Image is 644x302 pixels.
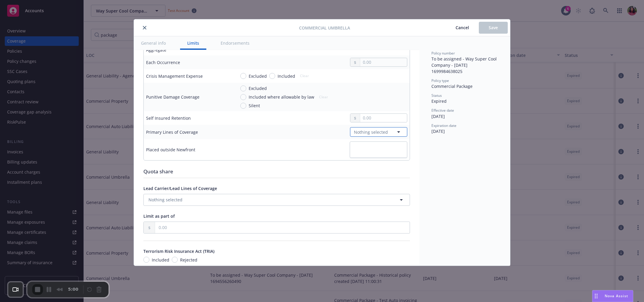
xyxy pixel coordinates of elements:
[172,257,178,263] input: Rejected
[431,108,454,113] span: Effective date
[479,22,508,34] button: Save
[605,293,628,298] span: Nova Assist
[146,129,198,135] div: Primary Lines of Coverage
[143,194,410,206] button: Nothing selected
[180,257,197,263] span: Rejected
[278,73,295,79] span: Included
[489,25,498,30] span: Save
[592,290,600,302] div: Drag to move
[249,94,314,100] span: Included where allowable by law
[143,186,217,191] span: Lead Carrier/Lead Lines of Coverage
[592,290,633,302] button: Nova Assist
[143,257,149,263] input: Included
[180,36,206,50] button: Limits
[148,197,182,203] span: Nothing selected
[146,59,180,66] div: Each Occurrence
[240,94,246,100] input: Included where allowable by law
[360,58,407,66] input: 0.00
[146,147,195,153] div: Placed outside Newfront
[146,115,191,121] div: Self Insured Retention
[152,257,169,263] span: Included
[431,113,445,119] span: [DATE]
[240,73,246,79] input: Excluded
[431,51,455,56] span: Policy number
[431,128,445,134] span: [DATE]
[446,22,479,34] button: Cancel
[143,213,175,219] span: Limit as part of
[431,78,449,83] span: Policy type
[146,73,203,79] div: Crisis Management Expense
[431,56,498,74] span: To be assigned - Way Super Cool Company - [DATE] 1699984638025
[431,98,447,104] span: Expired
[134,36,173,50] button: General info
[249,73,267,79] span: Excluded
[249,102,260,109] span: Silent
[431,123,456,128] span: Expiration date
[249,85,267,91] span: Excluded
[269,73,275,79] input: Included
[155,222,410,233] input: 0.00
[143,168,410,175] div: Quota share
[360,114,407,122] input: 0.00
[213,36,257,50] button: Endorsements
[299,25,350,31] span: Commercial Umbrella
[431,93,442,98] span: Status
[431,83,473,89] span: Commercial Package
[143,248,214,254] span: Terrorism Risk Insurance Act (TRIA)
[456,25,469,30] span: Cancel
[141,24,148,31] button: close
[354,129,388,135] span: Nothing selected
[146,94,199,100] div: Punitive Damage Coverage
[240,103,246,109] input: Silent
[240,85,246,91] input: Excluded
[350,127,407,137] button: Nothing selected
